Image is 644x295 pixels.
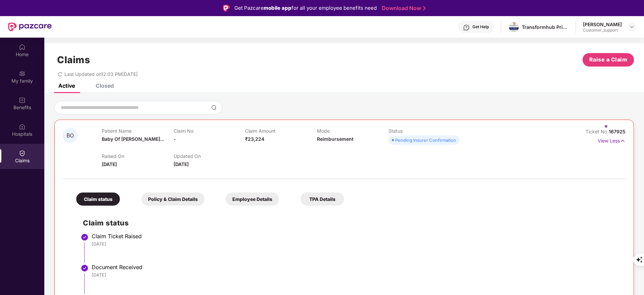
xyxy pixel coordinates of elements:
[388,128,460,134] p: Status
[472,24,489,30] div: Get Help
[102,136,164,142] span: Baby Of [PERSON_NAME]...
[92,233,619,240] div: Claim Ticket Raised
[19,97,26,103] img: svg+xml;base64,PHN2ZyBpZD0iQmVuZWZpdHMiIHhtbG5zPSJodHRwOi8vd3d3LnczLm9yZy8yMDAwL3N2ZyIgd2lkdGg9Ij...
[245,136,264,142] span: ₹23,224
[264,5,291,11] strong: mobile app
[223,5,230,11] img: Logo
[92,272,619,278] div: [DATE]
[64,71,138,77] span: Last Updated on 12:03 PM[DATE]
[583,28,622,33] div: Customer_support
[509,20,519,34] img: Logo_On_White%20(1)%20(2).png
[141,193,204,206] div: Policy & Claim Details
[245,128,317,134] p: Claim Amount
[589,55,628,64] span: Raise a Claim
[629,24,635,30] img: svg+xml;base64,PHN2ZyBpZD0iRHJvcGRvd24tMzJ4MzIiIHhtbG5zPSJodHRwOi8vd3d3LnczLm9yZy8yMDAwL3N2ZyIgd2...
[382,5,424,12] a: Download Now
[211,105,217,110] img: svg+xml;base64,PHN2ZyBpZD0iU2VhcmNoLTMyeDMyIiB4bWxucz0iaHR0cDovL3d3dy53My5vcmcvMjAwMC9zdmciIHdpZH...
[317,128,388,134] p: Mode
[463,24,470,31] img: svg+xml;base64,PHN2ZyBpZD0iSGVscC0zMngzMiIgeG1sbnM9Imh0dHA6Ly93d3cudzMub3JnLzIwMDAvc3ZnIiB3aWR0aD...
[234,4,377,12] div: Get Pazcare for all your employee benefits need
[620,137,626,144] img: svg+xml;base64,PHN2ZyB4bWxucz0iaHR0cDovL3d3dy53My5vcmcvMjAwMC9zdmciIHdpZHRoPSIxNyIgaGVpZ2h0PSIxNy...
[522,24,569,30] div: Transformhub Private Limited
[19,70,26,77] img: svg+xml;base64,PHN2ZyB3aWR0aD0iMjAiIGhlaWdodD0iMjAiIHZpZXdCb3g9IjAgMCAyMCAyMCIgZmlsbD0ibm9uZSIgeG...
[586,129,609,134] span: Ticket No
[76,193,120,206] div: Claim status
[598,135,626,144] p: View Less
[57,54,90,66] h1: Claims
[92,264,619,270] div: Document Received
[174,153,245,159] p: Updated On
[81,264,89,272] img: svg+xml;base64,PHN2ZyBpZD0iU3RlcC1Eb25lLTMyeDMyIiB4bWxucz0iaHR0cDovL3d3dy53My5vcmcvMjAwMC9zdmciIH...
[174,128,245,134] p: Claim No
[174,136,176,142] span: -
[395,137,456,143] div: Pending Insurer Confirmation
[19,44,26,50] img: svg+xml;base64,PHN2ZyBpZD0iSG9tZSIgeG1sbnM9Imh0dHA6Ly93d3cudzMub3JnLzIwMDAvc3ZnIiB3aWR0aD0iMjAiIG...
[92,241,619,247] div: [DATE]
[83,217,619,228] h2: Claim status
[226,193,279,206] div: Employee Details
[609,129,626,134] span: 167925
[102,161,117,167] span: [DATE]
[19,150,26,157] img: svg+xml;base64,PHN2ZyBpZD0iQ2xhaW0iIHhtbG5zPSJodHRwOi8vd3d3LnczLm9yZy8yMDAwL3N2ZyIgd2lkdGg9IjIwIi...
[583,53,634,67] button: Raise a Claim
[58,82,75,89] div: Active
[96,82,114,89] div: Closed
[317,136,354,142] span: Reimbursement
[81,233,89,241] img: svg+xml;base64,PHN2ZyBpZD0iU3RlcC1Eb25lLTMyeDMyIiB4bWxucz0iaHR0cDovL3d3dy53My5vcmcvMjAwMC9zdmciIH...
[301,193,344,206] div: TPA Details
[58,71,62,77] span: redo
[174,161,189,167] span: [DATE]
[8,23,52,31] img: New Pazcare Logo
[583,21,622,28] div: [PERSON_NAME]
[102,153,173,159] p: Raised On
[423,5,426,12] img: Stroke
[66,133,74,138] span: BO
[102,128,173,134] p: Patient Name
[19,123,26,130] img: svg+xml;base64,PHN2ZyBpZD0iSG9zcGl0YWxzIiB4bWxucz0iaHR0cDovL3d3dy53My5vcmcvMjAwMC9zdmciIHdpZHRoPS...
